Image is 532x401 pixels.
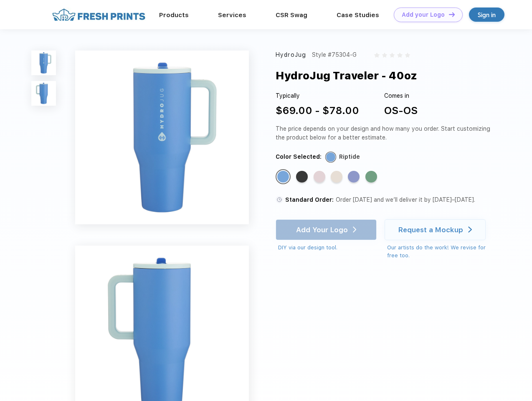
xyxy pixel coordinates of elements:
img: gray_star.svg [397,53,402,58]
a: Products [159,11,189,19]
div: Black [296,171,308,183]
div: Cream [331,171,342,183]
div: Our artists do the work! We revise for free too. [387,244,494,260]
div: Color Selected: [276,152,322,161]
div: Sage [365,171,377,183]
span: Order [DATE] and we’ll deliver it by [DATE]–[DATE]. [336,196,475,203]
img: func=resize&h=100 [31,81,56,106]
div: Riptide [339,152,360,161]
div: Sign in [478,10,496,20]
div: Peri [348,171,360,183]
img: func=resize&h=100 [31,51,56,75]
div: DIY via our design tool. [278,244,377,252]
div: The price depends on your design and how many you order. Start customizing the product below for ... [276,124,494,142]
img: fo%20logo%202.webp [50,8,148,22]
img: DT [449,12,455,17]
div: Comes in [384,91,418,100]
div: Style #75304-G [312,51,357,59]
img: gray_star.svg [374,53,379,58]
a: Sign in [469,8,504,22]
img: func=resize&h=640 [75,51,249,224]
img: standard order [276,196,283,203]
img: gray_star.svg [382,53,387,58]
img: gray_star.svg [390,53,395,58]
img: gray_star.svg [405,53,410,58]
div: Pink Sand [314,171,325,183]
div: HydroJug [276,51,306,59]
img: white arrow [468,226,472,233]
span: Standard Order: [285,196,334,203]
div: Request a Mockup [398,226,463,234]
div: OS-OS [384,103,418,118]
div: $69.00 - $78.00 [276,103,359,118]
div: Typically [276,91,359,100]
div: Add your Logo [402,11,445,18]
div: Riptide [277,171,289,183]
div: HydroJug Traveler - 40oz [276,68,417,84]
